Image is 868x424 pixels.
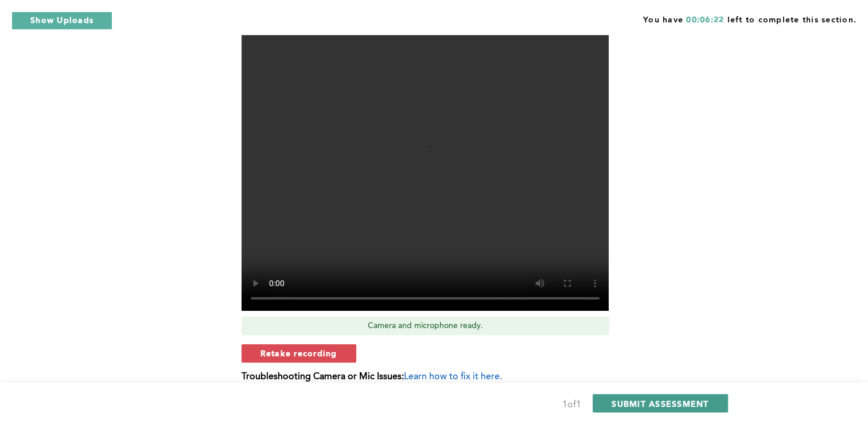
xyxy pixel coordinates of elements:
span: 00:06:22 [686,16,724,24]
button: Show Uploads [11,11,112,30]
span: Retake recording [260,348,337,359]
b: Troubleshooting Camera or Mic Issues: [242,372,404,381]
div: 1 of 1 [562,397,581,413]
div: Camera and microphone ready. [242,317,609,335]
button: SUBMIT ASSESSMENT [593,394,727,413]
span: Learn how to fix it here. [404,372,502,381]
span: You have left to complete this section. [643,11,857,26]
span: SUBMIT ASSESSMENT [612,398,709,409]
button: Retake recording [242,344,356,363]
